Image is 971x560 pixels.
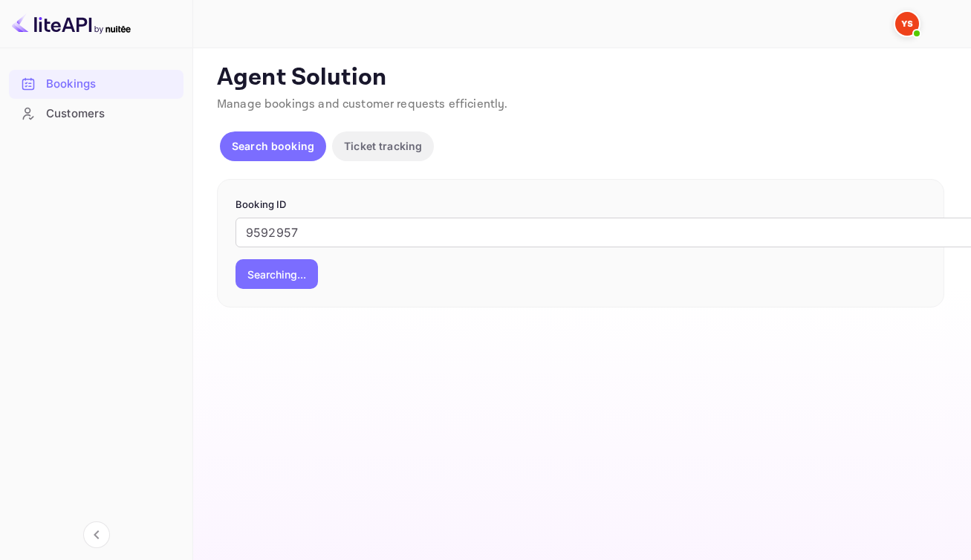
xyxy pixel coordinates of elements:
[9,100,184,128] div: Customers
[46,105,176,123] div: Customers
[83,521,110,548] button: Collapse navigation
[9,100,184,127] a: Customers
[895,12,919,36] img: Yandex Support
[9,70,184,97] a: Bookings
[344,138,422,154] p: Ticket tracking
[12,12,131,36] img: LiteAPI logo
[232,138,314,154] p: Search booking
[236,259,318,289] button: Searching...
[236,198,926,212] p: Booking ID
[9,70,184,99] div: Bookings
[217,63,944,93] p: Agent Solution
[46,76,176,93] div: Bookings
[217,97,508,112] span: Manage bookings and customer requests efficiently.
